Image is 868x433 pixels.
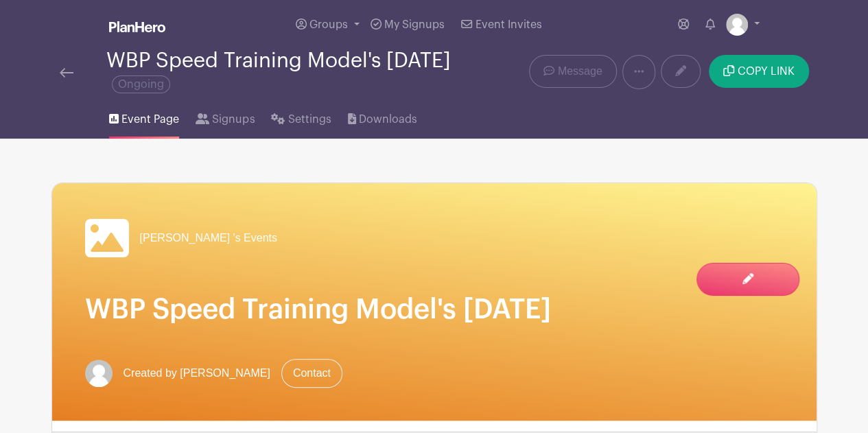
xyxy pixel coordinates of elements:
[738,66,795,77] span: COPY LINK
[281,359,342,388] a: Contact
[121,111,179,128] span: Event Page
[124,365,270,382] span: Created by [PERSON_NAME]
[309,19,348,30] span: Groups
[558,63,602,80] span: Message
[85,360,113,387] img: default-ce2991bfa6775e67f084385cd625a349d9dcbb7a52a09fb2fda1e96e2d18dcdb.png
[109,95,179,139] a: Event Page
[529,55,616,88] a: Message
[85,293,784,326] h1: WBP Speed Training Model's [DATE]
[109,21,165,32] img: logo_white-6c42ec7e38ccf1d336a20a19083b03d10ae64f83f12c07503d8b9e83406b4c7d.svg
[140,230,277,246] span: [PERSON_NAME] 's Events
[212,111,255,128] span: Signups
[709,55,808,88] button: COPY LINK
[112,75,170,93] span: Ongoing
[60,68,73,78] img: back-arrow-29a5d9b10d5bd6ae65dc969a981735edf675c4d7a1fe02e03b50dbd4ba3cdb55.svg
[348,95,417,139] a: Downloads
[726,14,748,36] img: default-ce2991bfa6775e67f084385cd625a349d9dcbb7a52a09fb2fda1e96e2d18dcdb.png
[288,111,331,128] span: Settings
[196,95,255,139] a: Signups
[271,95,331,139] a: Settings
[106,49,479,95] div: WBP Speed Training Model's [DATE]
[359,111,417,128] span: Downloads
[476,19,542,30] span: Event Invites
[384,19,445,30] span: My Signups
